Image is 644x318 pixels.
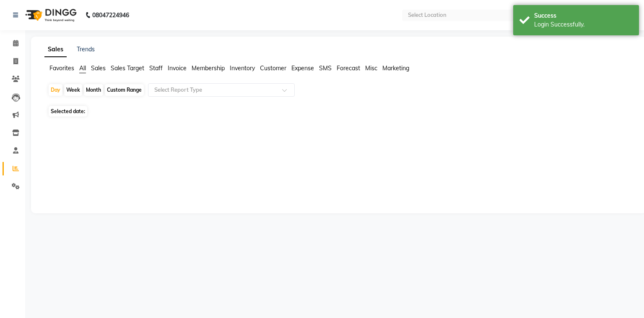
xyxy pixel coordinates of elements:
[49,64,74,72] span: Favorites
[534,20,633,29] div: Login Successfully.
[64,84,82,96] div: Week
[149,64,163,72] span: Staff
[44,42,67,57] a: Sales
[408,11,447,19] div: Select Location
[77,45,95,53] a: Trends
[168,64,187,72] span: Invoice
[111,64,144,72] span: Sales Target
[230,64,255,72] span: Inventory
[49,84,62,96] div: Day
[534,11,633,20] div: Success
[91,64,106,72] span: Sales
[49,106,87,117] span: Selected date:
[192,64,225,72] span: Membership
[382,64,409,72] span: Marketing
[365,64,377,72] span: Misc
[92,3,129,27] b: 08047224946
[291,64,314,72] span: Expense
[84,84,103,96] div: Month
[337,64,360,72] span: Forecast
[260,64,286,72] span: Customer
[79,64,86,72] span: All
[21,3,79,27] img: logo
[105,84,144,96] div: Custom Range
[319,64,332,72] span: SMS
